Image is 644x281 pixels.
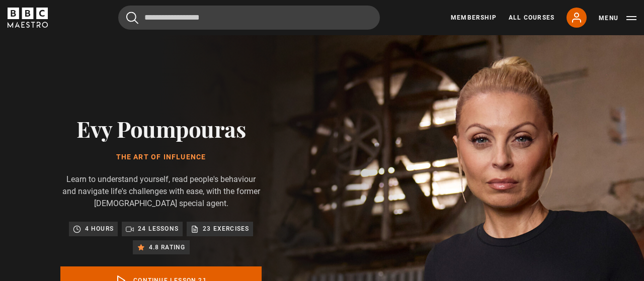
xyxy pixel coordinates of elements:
a: All Courses [509,13,554,22]
p: 4 hours [85,224,114,234]
button: Toggle navigation [599,13,636,23]
p: Learn to understand yourself, read people's behaviour and navigate life's challenges with ease, w... [60,173,262,210]
h1: The Art of Influence [60,153,262,161]
p: 4.8 rating [149,242,186,252]
p: 24 lessons [138,224,179,234]
input: Search [118,6,380,30]
svg: BBC Maestro [8,8,48,28]
button: Submit the search query [126,12,138,24]
h2: Evy Poumpouras [60,116,262,141]
p: 23 exercises [203,224,249,234]
a: Membership [451,13,497,22]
